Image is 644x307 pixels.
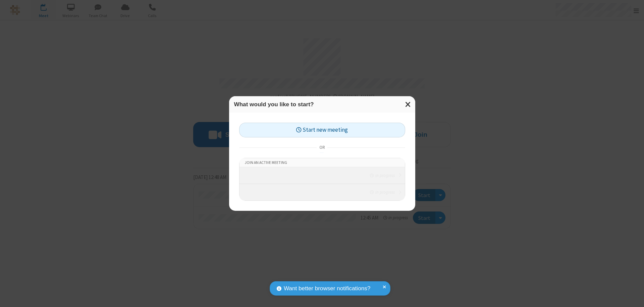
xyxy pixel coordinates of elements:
button: Close modal [401,96,415,113]
span: Want better browser notifications? [284,284,370,293]
span: or [317,143,327,152]
button: Start new meeting [239,123,405,138]
h3: What would you like to start? [234,101,410,108]
em: in progress [370,189,394,195]
li: Join an active meeting [239,158,405,167]
em: in progress [370,172,394,179]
